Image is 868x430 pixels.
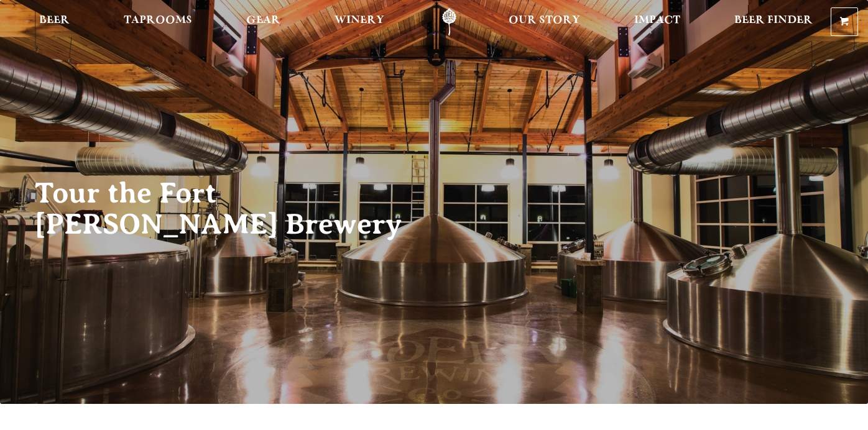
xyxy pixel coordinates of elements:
a: Our Story [501,8,588,36]
a: Gear [238,8,289,36]
span: Winery [335,16,384,25]
span: Taprooms [124,16,192,25]
a: Beer [31,8,78,36]
span: Beer [39,16,70,25]
h2: Tour the Fort [PERSON_NAME] Brewery [35,178,423,240]
span: Impact [634,16,680,25]
a: Beer Finder [726,8,821,36]
a: Odell Home [426,8,473,36]
span: Beer Finder [734,16,813,25]
span: Gear [246,16,280,25]
a: Winery [326,8,392,36]
a: Taprooms [116,8,200,36]
a: Impact [626,8,688,36]
span: Our Story [509,16,580,25]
